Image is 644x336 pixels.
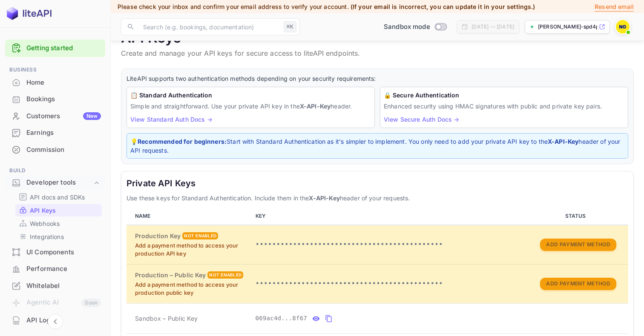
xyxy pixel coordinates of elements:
p: Create and manage your API keys for secure access to liteAPI endpoints. [121,48,634,58]
th: NAME [126,208,252,225]
h6: Production Key [135,231,181,241]
div: API docs and SDKs [15,191,102,203]
button: Add Payment Method [540,239,616,251]
div: Integrations [15,231,102,243]
strong: X-API-Key [548,138,578,145]
strong: X-API-Key [300,103,331,110]
button: Collapse navigation [48,314,63,329]
p: ••••••••••••••••••••••••••••••••••••••••••••• [256,279,525,289]
div: UI Components [5,244,105,261]
p: Webhooks [30,219,60,228]
div: API Keys [15,204,102,216]
strong: X-API-Key [309,194,339,202]
div: Earnings [5,125,105,141]
p: 💡 Start with Standard Authentication as it's simpler to implement. You only need to add your priv... [130,137,624,155]
span: Business [5,65,105,74]
a: CustomersNew [5,108,105,124]
div: Developer tools [26,178,92,188]
p: Resend email [595,2,634,11]
a: UI Components [5,244,105,260]
p: Integrations [30,232,64,241]
button: Add Payment Method [540,278,616,290]
div: Getting started [5,40,105,57]
p: Add a payment method to access your production API key [135,242,249,258]
a: Whitelabel [5,278,105,293]
div: ⌘K [284,21,296,32]
a: Earnings [5,125,105,140]
a: Bookings [5,91,105,107]
a: Getting started [26,43,101,53]
h6: 📋 Standard Authentication [130,91,371,100]
p: ••••••••••••••••••••••••••••••••••••••••••••• [256,239,525,250]
a: Integrations [19,232,98,241]
a: API Logs [5,312,105,328]
div: Performance [5,261,105,277]
a: Add Payment Method [540,240,616,248]
span: Sandbox mode [384,22,430,32]
a: Webhooks [19,219,98,228]
p: Add a payment method to access your production public key [135,281,249,297]
p: [PERSON_NAME]-spd4p.n... [538,23,597,31]
span: Please check your inbox and confirm your email address to verify your account. [118,3,349,10]
h6: Production – Public Key [135,271,206,280]
div: Whitelabel [5,278,105,294]
div: CustomersNew [5,108,105,125]
a: View Standard Auth Docs → [130,116,213,123]
div: Commission [5,142,105,158]
p: Simple and straightforward. Use your private API key in the header. [130,102,371,111]
div: Bookings [5,91,105,108]
th: STATUS [528,208,628,225]
a: API docs and SDKs [19,193,98,202]
p: Enhanced security using HMAC signatures with public and private key pairs. [384,102,624,111]
div: Home [5,74,105,91]
a: Performance [5,261,105,276]
a: View Secure Auth Docs → [384,116,459,123]
div: Home [26,78,101,88]
img: LiteAPI logo [7,7,55,20]
div: Customers [26,111,101,121]
h6: 🔒 Secure Authentication [384,91,624,100]
p: LiteAPI supports two authentication methods depending on your security requirements: [126,74,628,83]
div: Webhooks [15,217,102,230]
div: Earnings [26,128,101,138]
div: Commission [26,145,101,155]
div: Switch to Production mode [380,22,450,32]
p: API Keys [30,206,56,215]
input: Search (e.g. bookings, documentation) [138,18,280,35]
a: Add Payment Method [540,279,616,287]
p: API docs and SDKs [30,193,85,202]
div: Not enabled [207,271,243,279]
h6: Private API Keys [126,177,628,190]
div: [DATE] — [DATE] [471,23,514,31]
strong: Recommended for beginners: [138,138,227,145]
div: API Logs [5,312,105,329]
span: Build [5,166,105,175]
p: Use these keys for Standard Authentication. Include them in the header of your requests. [126,194,628,202]
div: UI Components [26,248,101,257]
a: API Keys [19,206,98,215]
th: KEY [252,208,528,225]
div: Bookings [26,94,101,104]
span: 069ac4d...8f67 [256,314,308,323]
img: Nils Osterberg [616,20,630,34]
span: (If your email is incorrect, you can update it in your settings.) [351,3,535,10]
a: Home [5,74,105,90]
div: Developer tools [5,175,105,190]
a: Commission [5,142,105,157]
div: New [83,112,101,120]
div: Whitelabel [26,281,101,291]
div: Not enabled [182,232,218,239]
span: Sandbox – Public Key [135,314,198,323]
div: API Logs [26,316,101,325]
div: Performance [26,264,101,274]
